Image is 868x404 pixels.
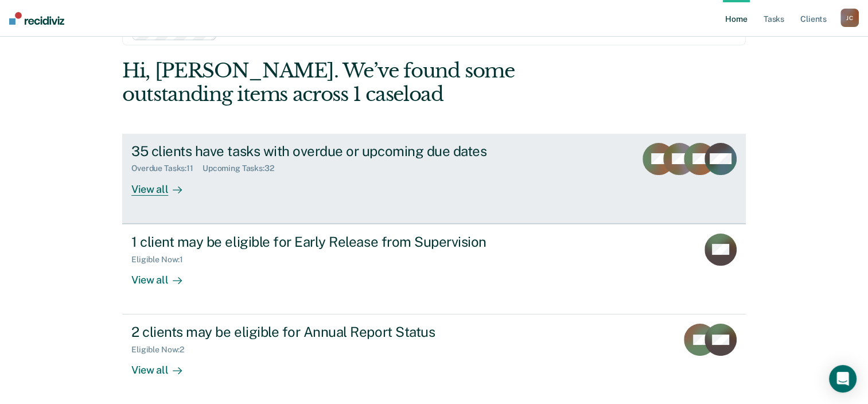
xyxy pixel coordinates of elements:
[131,234,534,250] div: 1 client may be eligible for Early Release from Supervision
[131,345,193,355] div: Eligible Now : 2
[203,164,283,173] div: Upcoming Tasks : 32
[131,173,196,196] div: View all
[122,59,621,106] div: Hi, [PERSON_NAME]. We’ve found some outstanding items across 1 caseload
[829,365,857,393] div: Open Intercom Messenger
[840,9,859,27] button: JC
[122,224,746,314] a: 1 client may be eligible for Early Release from SupervisionEligible Now:1View all
[840,9,859,27] div: J C
[131,143,534,160] div: 35 clients have tasks with overdue or upcoming due dates
[131,264,196,286] div: View all
[131,255,192,265] div: Eligible Now : 1
[9,12,64,25] img: Recidiviz
[131,355,196,377] div: View all
[131,164,203,173] div: Overdue Tasks : 11
[131,324,534,340] div: 2 clients may be eligible for Annual Report Status
[122,134,746,224] a: 35 clients have tasks with overdue or upcoming due datesOverdue Tasks:11Upcoming Tasks:32View all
